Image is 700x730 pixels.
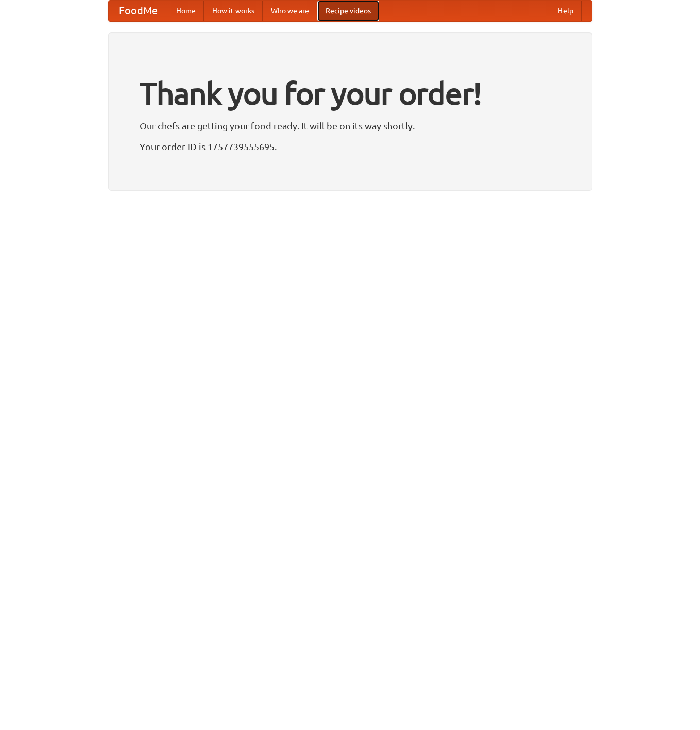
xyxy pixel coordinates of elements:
[168,1,204,21] a: Home
[550,1,582,21] a: Help
[140,69,561,118] h1: Thank you for your order!
[140,139,561,154] p: Your order ID is 1757739555695.
[140,118,561,134] p: Our chefs are getting your food ready. It will be on its way shortly.
[204,1,263,21] a: How it works
[263,1,317,21] a: Who we are
[317,1,379,21] a: Recipe videos
[109,1,168,21] a: FoodMe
